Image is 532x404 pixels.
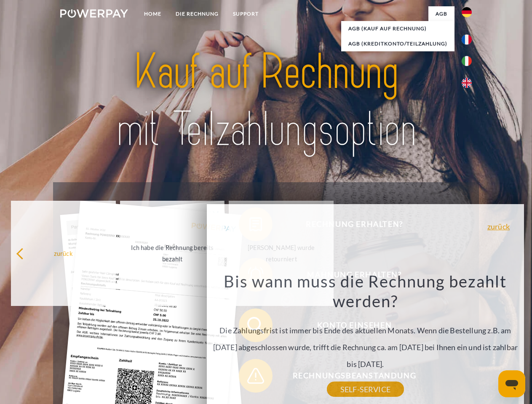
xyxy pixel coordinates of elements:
img: title-powerpay_de.svg [80,40,452,161]
iframe: Schaltfläche zum Öffnen des Messaging-Fensters [498,370,525,397]
a: SUPPORT [226,6,266,21]
a: DIE RECHNUNG [168,6,226,21]
a: Home [137,6,168,21]
div: Die Zahlungsfrist ist immer bis Ende des aktuellen Monats. Wenn die Bestellung z.B. am [DATE] abg... [212,271,519,389]
img: logo-powerpay-white.svg [60,9,128,18]
a: SELF-SERVICE [327,382,404,397]
div: Ich habe die Rechnung bereits bezahlt [125,242,220,265]
a: AGB (Kreditkonto/Teilzahlung) [341,36,454,51]
img: en [462,78,472,88]
img: fr [462,35,472,45]
a: zurück [487,223,510,230]
img: de [462,7,472,17]
a: agb [428,6,454,21]
h3: Bis wann muss die Rechnung bezahlt werden? [212,271,519,311]
a: AGB (Kauf auf Rechnung) [341,21,454,36]
img: it [462,56,472,66]
div: zurück [16,247,111,259]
